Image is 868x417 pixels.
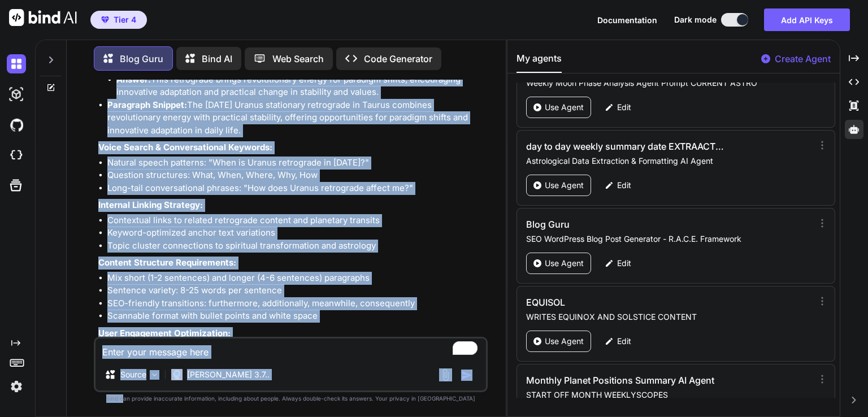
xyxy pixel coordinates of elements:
p: WRITES EQUINOX AND SOLSTICE CONTENT [526,311,813,323]
p: Use Agent [545,102,584,113]
h3: EQUISOL [526,296,727,309]
button: Add API Keys [764,8,850,31]
span: Documentation [597,15,657,25]
img: settings [7,377,26,396]
p: Source [120,369,146,380]
li: Contextual links to related retrograde content and planetary transits [107,214,485,227]
li: Sentence variety: 8-25 words per sentence [107,284,485,297]
p: SEO WordPress Blog Post Generator - R.A.C.E. Framework [526,233,813,245]
li: SEO-friendly transitions: furthermore, additionally, meanwhile, consequently [107,297,485,310]
img: githubDark [7,115,26,134]
img: Claude 3.7 Sonnet (Anthropic) [171,369,183,380]
strong: Content Structure Requirements: [98,257,236,268]
strong: Paragraph Snippet: [107,99,187,110]
button: My agents [517,51,562,73]
p: Edit [617,180,631,191]
p: Weekly Moon Phase Analysis Agent Prompt CURRENT ASTRO [526,77,813,89]
p: Edit [617,336,631,347]
li: Question structures: What, When, Where, Why, How [107,169,485,182]
p: Use Agent [545,336,584,347]
li: Keyword-optimized anchor text variations [107,227,485,240]
img: premium [101,16,109,23]
button: Documentation [597,14,657,26]
p: Bind AI [202,52,232,66]
li: This retrograde brings revolutionary energy for paradigm shifts, encouraging innovative adaptatio... [116,73,485,99]
button: premiumTier 4 [90,11,147,29]
p: Astrological Data Extraction & Formatting AI Agent [526,155,813,167]
strong: Answer: [116,74,151,85]
li: Natural speech patterns: "When is Uranus retrograde in [DATE]?" [107,157,485,170]
p: Use Agent [545,180,584,191]
li: Scannable format with bullet points and white space [107,310,485,323]
img: cloudideIcon [7,146,26,165]
strong: Voice Search & Conversational Keywords: [98,142,272,153]
img: attachment [439,368,452,381]
h3: Monthly Planet Positions Summary AI Agent [526,373,727,387]
p: Edit [617,102,631,113]
p: START OFF MONTH WEEKLYSCOPES [526,389,813,401]
h3: Blog Guru [526,218,727,231]
span: Tier 4 [114,14,136,25]
li: Mix short (1-2 sentences) and longer (4-6 sentences) paragraphs [107,272,485,285]
li: The [DATE] Uranus stationary retrograde in Taurus combines revolutionary energy with practical st... [107,99,485,137]
img: Pick Models [150,370,159,380]
h3: day to day weekly summary date EXTRAACTOR [526,140,727,153]
strong: User Engagement Optimization: [98,328,231,338]
img: darkAi-studio [7,85,26,104]
p: [PERSON_NAME] 3.7.. [187,369,270,380]
textarea: To enrich screen reader interactions, please activate Accessibility in Grammarly extension settings [96,338,486,359]
p: Edit [617,258,631,269]
p: Bind can provide inaccurate information, including about people. Always double-check its answers.... [94,394,488,403]
img: Bind AI [9,9,77,26]
li: Topic cluster connections to spiritual transformation and astrology [107,240,485,253]
p: Web Search [272,52,324,66]
strong: Internal Linking Strategy: [98,199,203,210]
p: Create Agent [775,52,831,66]
p: Code Generator [364,52,432,66]
p: Blog Guru [120,52,163,66]
img: icon [461,370,472,381]
span: Dark mode [674,14,717,25]
li: Long-tail conversational phrases: "How does Uranus retrograde affect me?" [107,182,485,195]
p: Use Agent [545,258,584,269]
img: darkChat [7,54,26,73]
